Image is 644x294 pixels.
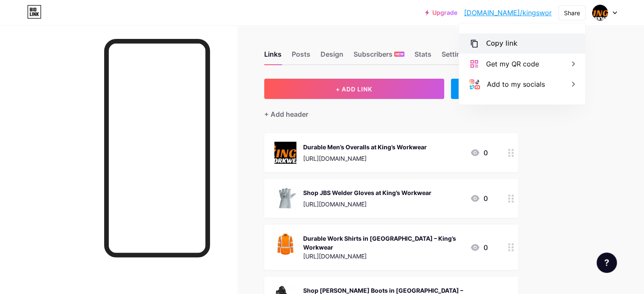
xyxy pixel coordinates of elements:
[486,38,517,49] div: Copy link
[303,234,463,252] div: Durable Work Shirts in [GEOGRAPHIC_DATA] – King’s Workwear
[303,200,431,209] div: [URL][DOMAIN_NAME]
[451,79,518,99] div: + ADD EMBED
[274,233,296,255] img: Durable Work Shirts in Perth – King’s Workwear
[264,79,444,99] button: + ADD LINK
[303,143,427,151] div: Durable Men’s Overalls at King’s Workwear
[303,252,463,261] div: [URL][DOMAIN_NAME]
[395,52,404,57] span: NEW
[321,49,343,64] div: Design
[303,154,427,163] div: [URL][DOMAIN_NAME]
[336,85,372,93] span: + ADD LINK
[415,49,431,64] div: Stats
[354,49,404,64] div: Subscribers
[470,193,488,203] div: 0
[470,148,488,158] div: 0
[264,109,308,119] div: + Add header
[264,49,282,64] div: Links
[486,59,539,69] div: Get my QR code
[274,142,296,164] img: Durable Men’s Overalls at King’s Workwear
[303,188,431,197] div: Shop JBS Welder Gloves at King’s Workwear
[442,49,469,64] div: Settings
[425,9,457,16] a: Upgrade
[292,49,310,64] div: Posts
[564,8,580,17] div: Share
[274,187,296,209] img: Shop JBS Welder Gloves at King’s Workwear
[464,8,552,18] a: [DOMAIN_NAME]/kingswor
[487,79,545,89] div: Add to my socials
[470,242,488,253] div: 0
[592,5,608,21] img: Kings Workwear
